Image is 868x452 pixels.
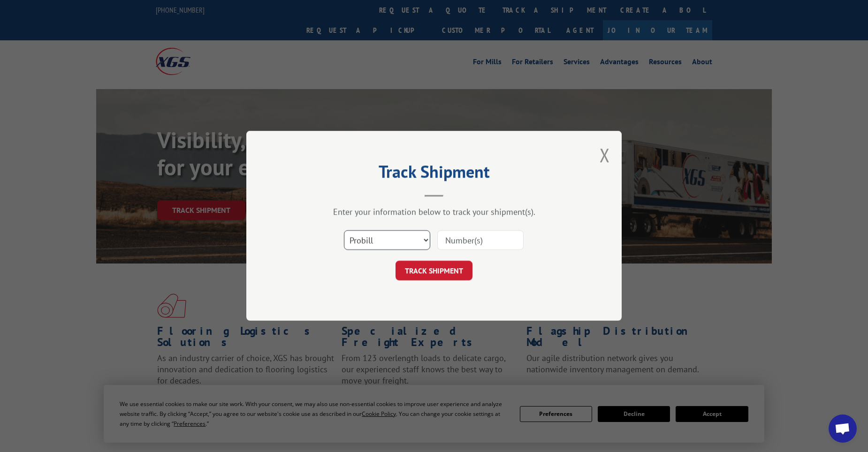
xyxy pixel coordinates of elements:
h2: Track Shipment [293,165,575,183]
button: Close modal [600,143,610,167]
input: Number(s) [437,231,524,250]
div: Enter your information below to track your shipment(s). [293,207,575,218]
button: TRACK SHIPMENT [396,261,472,281]
a: Open chat [829,414,857,443]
